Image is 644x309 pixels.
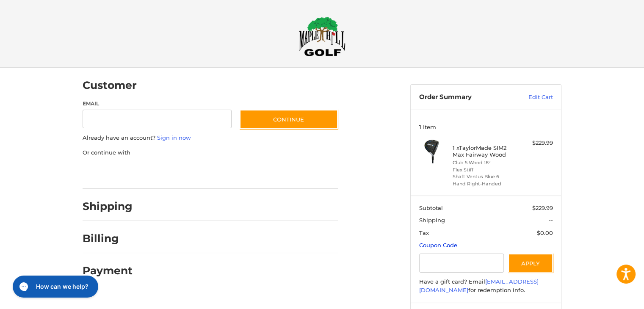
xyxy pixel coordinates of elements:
a: [EMAIL_ADDRESS][DOMAIN_NAME] [419,278,539,293]
a: Edit Cart [510,93,553,102]
a: Sign in now [157,134,191,141]
li: Club 5 Wood 18° [453,159,517,166]
span: $229.99 [532,204,553,211]
span: Shipping [419,217,445,223]
h3: 1 Item [419,124,553,130]
label: Email [83,100,232,108]
div: Have a gift card? Email for redemption info. [419,278,553,294]
li: Flex Stiff [453,166,517,174]
button: Apply [508,254,553,273]
img: Maple Hill Golf [299,17,345,56]
li: Hand Right-Handed [453,180,517,188]
a: Coupon Code [419,242,457,248]
span: $0.00 [537,229,553,236]
span: -- [549,217,553,223]
p: Or continue with [83,149,338,157]
h2: Payment [83,264,133,277]
div: $229.99 [520,139,553,147]
h3: Order Summary [419,93,510,102]
iframe: PayPal-paylater [152,165,215,180]
button: Continue [240,110,338,129]
h2: Customer [83,79,137,92]
li: Shaft Ventus Blue 6 [453,173,517,180]
iframe: PayPal-venmo [224,165,287,180]
span: Subtotal [419,204,443,211]
span: Tax [419,229,429,236]
h2: Shipping [83,200,133,213]
iframe: Google Customer Reviews [574,286,644,309]
input: Gift Certificate or Coupon Code [419,254,504,273]
h4: 1 x TaylorMade SIM2 Max Fairway Wood [453,144,517,158]
h2: Billing [83,232,132,245]
p: Already have an account? [83,134,338,142]
iframe: PayPal-paypal [80,165,144,180]
iframe: Gorgias live chat messenger [8,273,100,301]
